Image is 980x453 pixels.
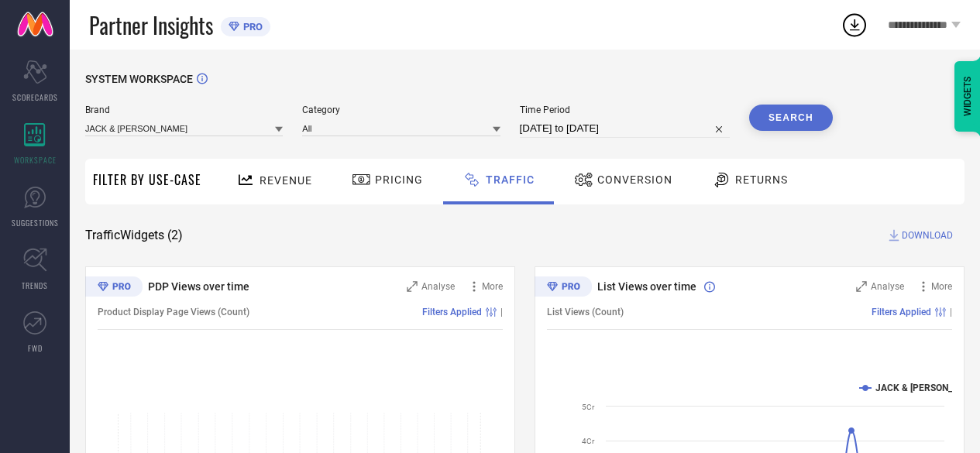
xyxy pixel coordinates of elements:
span: More [931,281,952,292]
text: 5Cr [582,403,595,411]
span: Traffic Widgets ( 2 ) [85,228,183,243]
span: SUGGESTIONS [12,217,59,228]
span: PRO [239,21,263,33]
svg: Zoom [856,281,867,292]
span: More [482,281,503,292]
span: Category [302,105,500,115]
span: Filter By Use-Case [93,170,201,189]
span: WORKSPACE [14,154,57,166]
span: PDP Views over time [148,280,249,293]
input: Select time period [520,119,730,138]
span: Revenue [260,174,312,187]
span: Partner Insights [89,9,213,41]
span: Filters Applied [422,307,482,317]
span: Analyse [871,281,904,292]
div: Premium [535,276,592,300]
span: | [500,307,503,317]
span: FWD [28,342,43,354]
span: TRENDS [22,280,48,291]
div: Premium [85,276,143,300]
span: | [950,307,952,317]
span: Traffic [486,173,535,186]
svg: Zoom [407,281,418,292]
span: Pricing [375,173,423,186]
span: Returns [735,173,788,186]
span: Product Display Page Views (Count) [98,307,249,317]
span: Conversion [597,173,672,186]
span: Time Period [520,105,730,115]
button: Search [749,105,833,131]
text: 4Cr [582,437,595,445]
span: List Views over time [597,280,696,293]
span: List Views (Count) [547,307,624,317]
span: Analyse [421,281,455,292]
span: Filters Applied [872,307,931,317]
span: DOWNLOAD [902,228,953,243]
div: Open download list [841,11,868,39]
span: SCORECARDS [12,91,58,103]
span: SYSTEM WORKSPACE [85,73,193,85]
span: Brand [85,105,283,115]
